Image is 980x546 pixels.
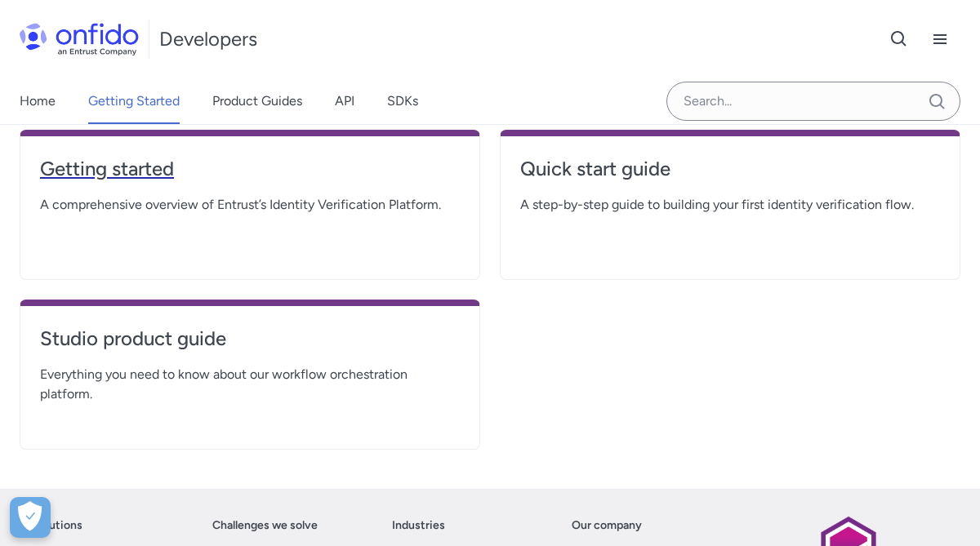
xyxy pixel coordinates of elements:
[20,23,139,55] img: Onfido Logo
[10,497,51,538] div: Cookie Preferences
[212,78,302,124] a: Product Guides
[392,516,445,535] a: Industries
[520,156,940,182] h4: Quick start guide
[40,156,460,195] a: Getting started
[40,156,460,182] h4: Getting started
[920,19,960,60] button: Open navigation menu button
[666,82,960,121] input: Onfido search input field
[520,156,940,195] a: Quick start guide
[40,195,460,215] span: A comprehensive overview of Entrust’s Identity Verification Platform.
[572,516,642,535] a: Our company
[335,78,354,124] a: API
[212,516,318,535] a: Challenges we solve
[10,497,51,538] button: Open Preferences
[40,365,460,404] span: Everything you need to know about our workflow orchestration platform.
[387,78,418,124] a: SDKs
[930,29,950,49] svg: Open navigation menu button
[520,195,940,215] span: A step-by-step guide to building your first identity verification flow.
[879,19,920,60] button: Open search button
[33,516,82,535] a: Solutions
[20,78,56,124] a: Home
[159,26,257,52] h1: Developers
[40,326,460,352] h4: Studio product guide
[40,326,460,365] a: Studio product guide
[88,78,180,124] a: Getting Started
[889,29,909,49] svg: Open search button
